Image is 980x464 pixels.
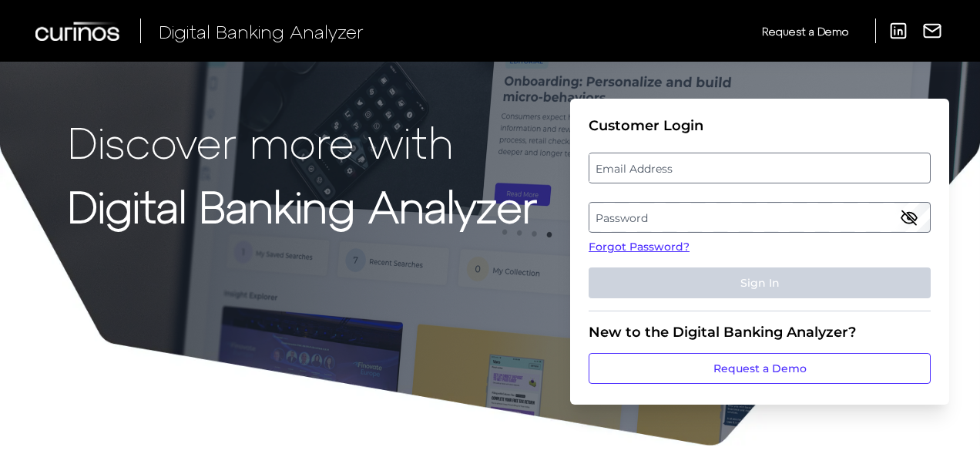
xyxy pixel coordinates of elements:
[589,353,931,384] a: Request a Demo
[589,239,931,255] a: Forgot Password?
[762,18,848,44] a: Request a Demo
[68,117,537,166] p: Discover more with
[589,267,931,298] button: Sign In
[762,25,848,38] span: Request a Demo
[159,20,364,42] span: Digital Banking Analyzer
[589,324,931,341] div: New to the Digital Banking Analyzer?
[589,117,931,134] div: Customer Login
[589,154,929,182] label: Email Address
[68,180,537,231] strong: Digital Banking Analyzer
[35,22,122,41] img: Curinos
[589,203,929,231] label: Password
